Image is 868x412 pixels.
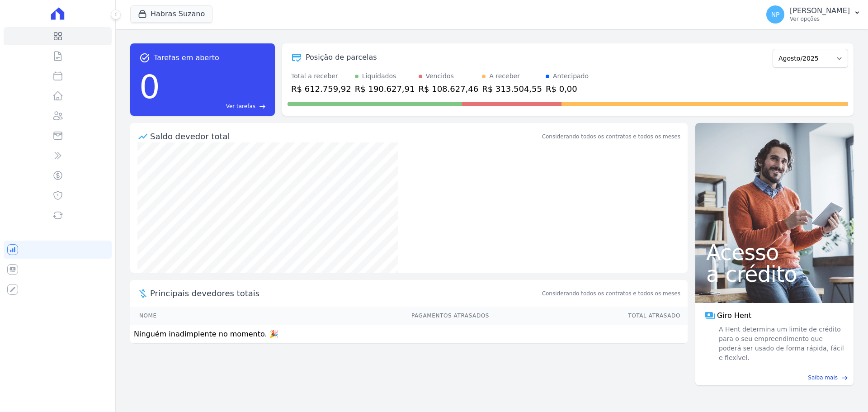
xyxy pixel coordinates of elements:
[355,83,415,95] div: R$ 190.627,91
[546,83,589,95] div: R$ 0,00
[130,5,212,23] button: Habras Suzano
[164,102,266,110] a: Ver tarefas east
[706,242,843,263] span: Acesso
[291,83,351,95] div: R$ 612.759,92
[706,263,843,285] span: a crédito
[150,287,540,299] span: Principais devedores totais
[306,52,377,63] div: Posição de parcelas
[717,310,751,321] span: Giro Hent
[259,103,266,110] span: east
[489,71,520,81] div: A receber
[362,71,396,81] div: Liquidados
[490,307,688,325] th: Total Atrasado
[139,63,160,110] div: 0
[701,374,848,382] a: Saiba mais east
[790,15,850,23] p: Ver opções
[717,325,844,363] span: A Hent determina um limite de crédito para o seu empreendimento que poderá ser usado de forma ráp...
[542,289,680,298] span: Considerando todos os contratos e todos os meses
[790,6,850,15] p: [PERSON_NAME]
[226,102,255,110] span: Ver tarefas
[419,83,479,95] div: R$ 108.627,46
[542,133,680,141] div: Considerando todos os contratos e todos os meses
[808,374,838,382] span: Saiba mais
[130,307,230,325] th: Nome
[139,52,150,63] span: task_alt
[150,130,540,142] div: Saldo devedor total
[553,71,589,81] div: Antecipado
[426,71,454,81] div: Vencidos
[230,307,490,325] th: Pagamentos Atrasados
[771,11,780,18] span: NP
[841,374,848,381] span: east
[482,83,542,95] div: R$ 313.504,55
[130,325,688,344] td: Ninguém inadimplente no momento. 🎉
[759,2,868,27] button: NP [PERSON_NAME] Ver opções
[154,52,219,63] span: Tarefas em aberto
[291,71,351,81] div: Total a receber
